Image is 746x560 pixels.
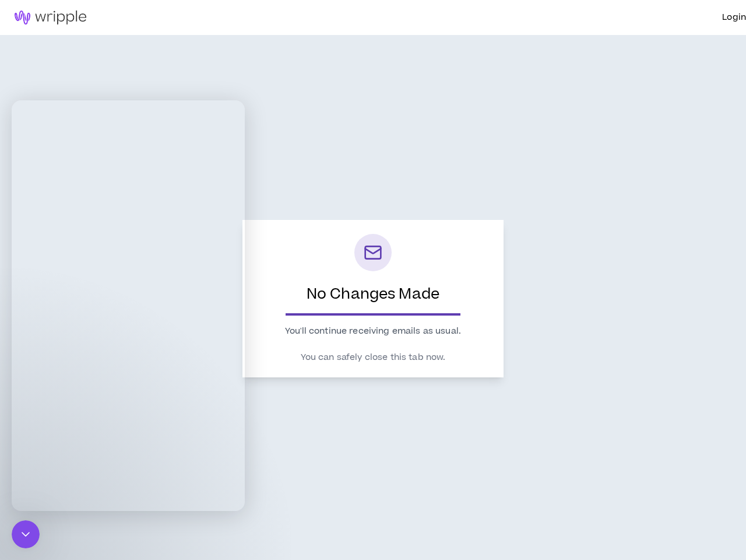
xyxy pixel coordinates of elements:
[256,285,490,304] p: No Changes Made
[722,11,746,24] a: Login
[12,520,40,548] iframe: Intercom live chat
[12,100,245,511] iframe: Intercom live chat
[256,325,490,338] p: You'll continue receiving emails as usual.
[256,352,490,363] p: You can safely close this tab now.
